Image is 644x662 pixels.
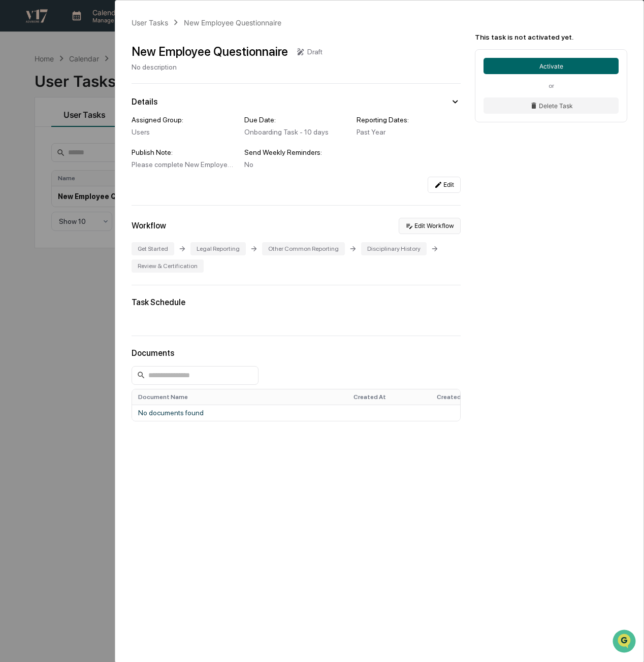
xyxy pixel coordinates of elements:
[84,207,126,217] span: Attestations
[20,165,28,174] img: 1746055101610-c473b297-6a78-478c-a979-82029cc54cd1
[132,63,323,71] div: No description
[132,405,519,421] td: No documents found
[132,259,204,273] div: Review & Certification
[132,160,236,169] div: Please complete New Employee Quesitonnaire.
[10,155,26,172] img: Jack Rasmussen
[46,87,140,95] div: We're available if you need us!
[10,77,28,95] img: 1746055101610-c473b297-6a78-478c-a979-82029cc54cd1
[31,138,82,146] span: [PERSON_NAME]
[10,21,185,37] p: How can we help?
[90,138,134,146] span: 4 minutes ago
[6,222,68,241] a: 🔎Data Lookup
[347,389,431,405] th: Created At
[90,165,111,173] span: [DATE]
[173,80,185,92] button: Start new chat
[132,44,288,59] div: New Employee Questionnaire
[157,110,185,122] button: See all
[357,116,461,124] div: Reporting Dates:
[132,242,174,255] div: Get Started
[484,82,619,89] div: or
[10,112,68,120] div: Past conversations
[184,18,281,27] div: New Employee Questionnaire
[244,116,348,124] div: Due Date:
[10,227,18,236] div: 🔎
[101,251,123,259] span: Pylon
[244,148,348,156] div: Send Weekly Reminders:
[132,116,236,124] div: Assigned Group:
[21,77,40,95] img: 8933085812038_c878075ebb4cc5468115_72.jpg
[361,242,427,255] div: Disciplinary History
[10,128,26,144] img: Jessica Watanapun
[20,207,66,217] span: Preclearance
[484,58,619,74] button: Activate
[132,389,347,405] th: Document Name
[132,128,236,136] div: Users
[132,221,166,230] div: Workflow
[307,48,323,56] div: Draft
[31,165,82,173] span: [PERSON_NAME]
[244,160,348,169] div: No
[428,177,461,193] button: Edit
[84,138,88,146] span: •
[132,97,157,107] div: Details
[399,218,461,234] button: Edit Workflow
[611,628,639,656] iframe: Open customer support
[262,242,345,255] div: Other Common Reporting
[20,226,64,237] span: Data Lookup
[84,165,88,173] span: •
[244,128,348,136] div: Onboarding Task - 10 days
[70,203,130,221] a: 🗄️Attestations
[74,208,82,216] div: 🗄️
[357,128,461,136] div: Past Year
[6,203,70,221] a: 🖐️Preclearance
[46,77,167,87] div: Start new chat
[132,297,461,307] div: Task Schedule
[132,148,236,156] div: Publish Note:
[72,251,123,259] a: Powered byPylon
[190,242,246,255] div: Legal Reporting
[132,18,168,27] div: User Tasks
[484,97,619,114] button: Delete Task
[475,33,627,41] div: This task is not activated yet.
[132,348,461,358] div: Documents
[431,389,519,405] th: Created By
[10,208,18,216] div: 🖐️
